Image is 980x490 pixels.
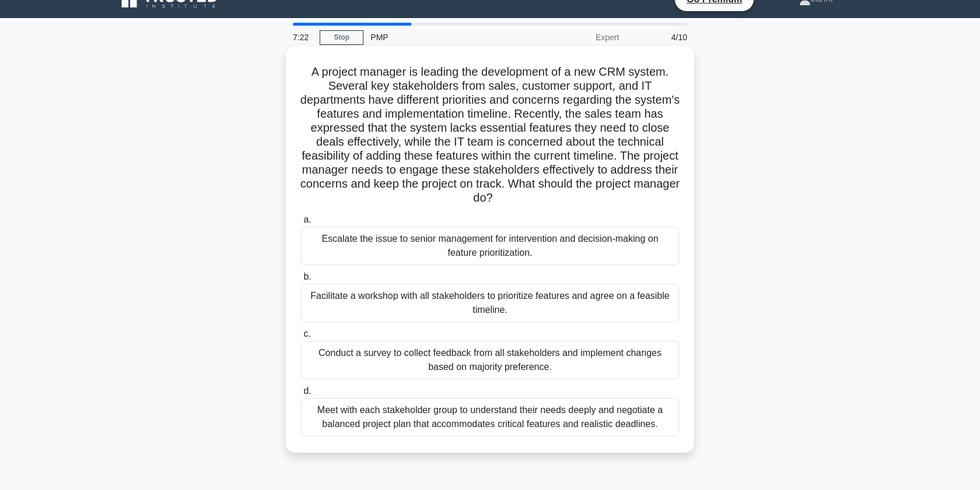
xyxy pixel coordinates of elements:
[301,227,679,265] div: Escalate the issue to senior management for intervention and decision-making on feature prioritiz...
[301,341,679,379] div: Conduct a survey to collect feedback from all stakeholders and implement changes based on majorit...
[303,329,310,339] span: c.
[363,26,524,49] div: PMP
[300,65,680,206] h5: A project manager is leading the development of a new CRM system. Several key stakeholders from s...
[303,386,311,396] span: d.
[301,398,679,436] div: Meet with each stakeholder group to understand their needs deeply and negotiate a balanced projec...
[626,26,694,49] div: 4/10
[301,284,679,322] div: Facilitate a workshop with all stakeholders to prioritize features and agree on a feasible timeline.
[320,30,363,45] a: Stop
[524,26,626,49] div: Expert
[286,26,320,49] div: 7:22
[303,214,311,224] span: a.
[303,272,311,281] span: b.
